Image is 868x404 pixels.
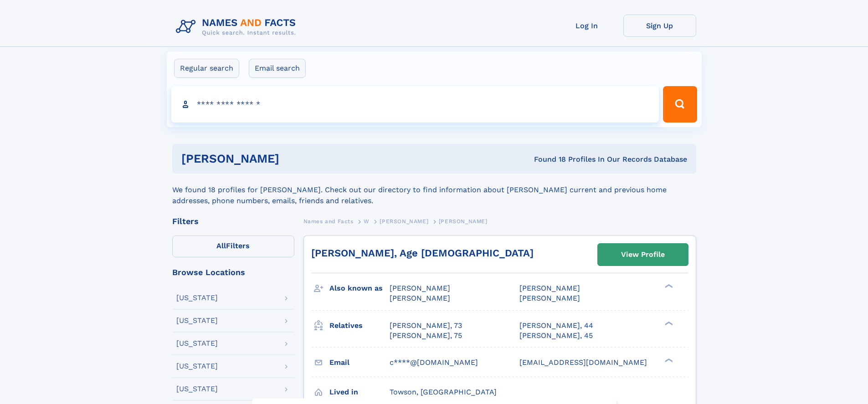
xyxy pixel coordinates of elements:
[176,317,218,324] div: [US_STATE]
[172,217,294,225] div: Filters
[176,340,218,347] div: [US_STATE]
[303,215,354,227] a: Names and Facts
[329,318,390,333] h3: Relatives
[621,244,665,265] div: View Profile
[406,154,687,164] div: Found 18 Profiles In Our Records Database
[364,215,370,227] a: W
[390,321,462,331] a: [PERSON_NAME], 73
[663,283,673,289] div: ❯
[519,284,580,292] span: [PERSON_NAME]
[172,235,294,257] label: Filters
[519,321,593,331] a: [PERSON_NAME], 44
[519,358,647,367] span: [EMAIL_ADDRESS][DOMAIN_NAME]
[172,174,696,206] div: We found 18 profiles for [PERSON_NAME]. Check out our directory to find information about [PERSON...
[380,215,428,227] a: [PERSON_NAME]
[364,218,370,225] span: W
[174,59,239,78] label: Regular search
[519,294,580,302] span: [PERSON_NAME]
[181,153,407,164] h1: [PERSON_NAME]
[390,388,497,396] span: Towson, [GEOGRAPHIC_DATA]
[519,331,593,341] a: [PERSON_NAME], 45
[176,385,218,393] div: [US_STATE]
[329,281,390,296] h3: Also known as
[390,331,462,341] a: [PERSON_NAME], 75
[380,218,428,225] span: [PERSON_NAME]
[623,15,696,37] a: Sign Up
[172,268,294,276] div: Browse Locations
[176,294,218,302] div: [US_STATE]
[439,218,488,225] span: [PERSON_NAME]
[390,284,450,292] span: [PERSON_NAME]
[550,15,623,37] a: Log In
[390,294,450,302] span: [PERSON_NAME]
[311,247,534,259] a: [PERSON_NAME], Age [DEMOGRAPHIC_DATA]
[663,320,673,326] div: ❯
[329,355,390,370] h3: Email
[171,86,659,123] input: search input
[329,384,390,400] h3: Lived in
[598,244,688,266] a: View Profile
[176,363,218,370] div: [US_STATE]
[172,15,303,39] img: Logo Names and Facts
[249,59,306,78] label: Email search
[663,86,697,123] button: Search Button
[216,241,226,250] span: All
[663,357,673,363] div: ❯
